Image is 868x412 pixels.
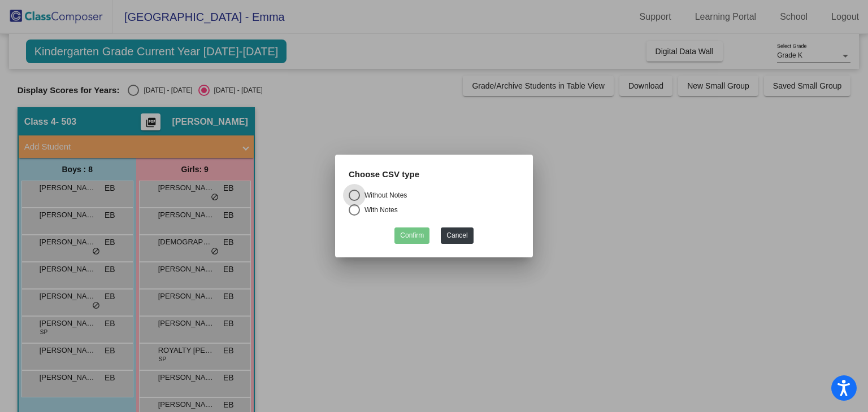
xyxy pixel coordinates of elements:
[349,168,419,181] label: Choose CSV type
[394,227,429,244] button: Confirm
[441,227,473,244] button: Cancel
[349,190,519,219] mat-radio-group: Select an option
[360,190,407,200] div: Without Notes
[360,205,398,215] div: With Notes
